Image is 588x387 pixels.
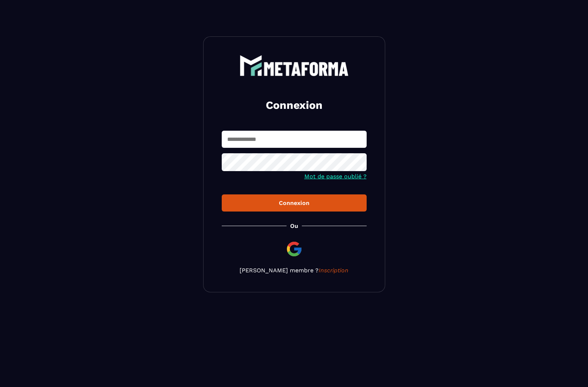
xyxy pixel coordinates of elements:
p: [PERSON_NAME] membre ? [222,267,367,274]
img: logo [240,55,349,76]
a: Mot de passe oublié ? [304,173,367,180]
div: Connexion [228,200,361,206]
a: logo [222,55,367,76]
a: Inscription [319,267,348,274]
p: Ou [290,222,298,229]
img: google [285,240,303,258]
h2: Connexion [230,98,358,112]
button: Connexion [222,194,367,212]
